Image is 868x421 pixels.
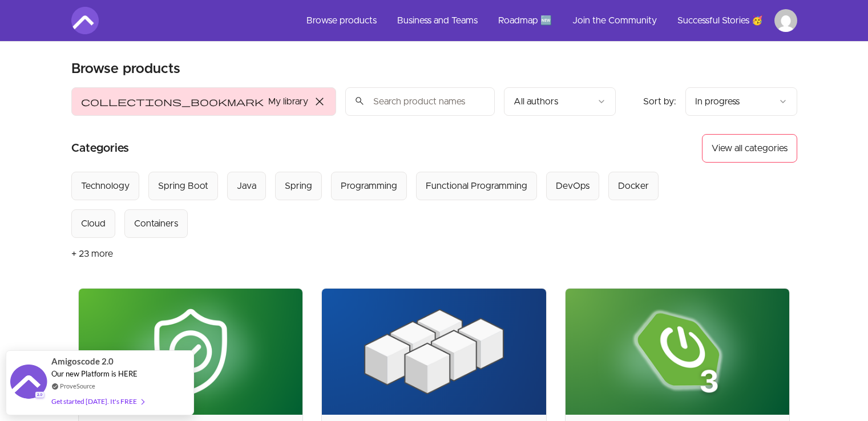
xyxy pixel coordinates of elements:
[563,7,666,34] a: Join the Community
[702,134,797,163] button: View all categories
[71,87,336,116] button: Filter by My library
[10,365,47,402] img: provesource social proof notification image
[313,95,326,108] span: close
[345,87,495,116] input: Search product names
[341,179,397,193] div: Programming
[71,7,99,34] img: Amigoscode logo
[81,179,130,193] div: Technology
[79,289,303,415] img: Product image for Spring Security
[618,179,649,193] div: Docker
[322,289,546,415] img: Product image for Microservices and Distributed Systems
[566,289,790,415] img: Product image for Spring Boot For Beginners
[60,381,95,391] a: ProveSource
[426,179,527,193] div: Functional Programming
[820,375,857,410] iframe: chat widget
[51,355,114,368] span: Amigoscode 2.0
[388,7,487,34] a: Business and Teams
[297,7,386,34] a: Browse products
[285,179,312,193] div: Spring
[668,7,772,34] a: Successful Stories 🥳
[489,7,561,34] a: Roadmap 🆕
[354,93,365,109] span: search
[134,217,178,230] div: Containers
[81,95,264,108] span: collections_bookmark
[643,97,676,106] span: Sort by:
[51,395,144,408] div: Get started [DATE]. It's FREE
[71,60,180,78] h1: Browse products
[71,238,113,270] button: + 23 more
[71,134,129,163] h2: Categories
[237,179,256,193] div: Java
[81,217,106,230] div: Cloud
[51,369,138,378] span: Our new Platform is HERE
[556,179,590,193] div: DevOps
[774,9,797,32] img: Profile image for Xavier Pocchettino
[504,87,616,116] button: Filter by author
[685,87,797,116] button: Product sort options
[297,7,797,34] nav: Main
[158,179,208,193] div: Spring Boot
[651,287,857,370] iframe: chat widget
